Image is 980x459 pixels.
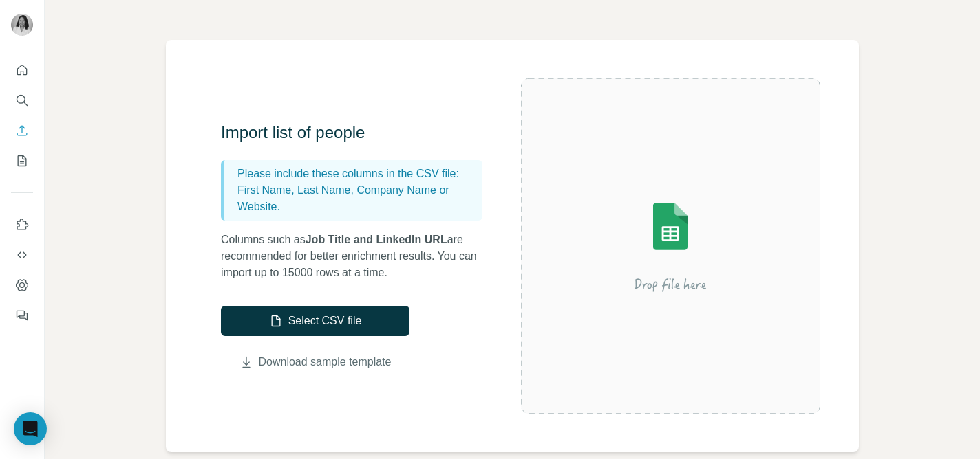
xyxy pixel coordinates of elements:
button: Feedback [11,303,33,328]
button: Select CSV file [221,306,409,336]
button: Download sample template [221,354,409,370]
button: Dashboard [11,273,33,298]
p: Columns such as are recommended for better enrichment results. You can import up to 15000 rows at... [221,232,496,281]
p: Please include these columns in the CSV file: [237,166,477,182]
button: Search [11,88,33,113]
div: Open Intercom Messenger [14,412,47,445]
a: Download sample template [259,354,392,370]
p: First Name, Last Name, Company Name or Website. [237,182,477,215]
button: My lists [11,148,33,173]
img: Surfe Illustration - Drop file here or select below [546,164,794,328]
button: Use Surfe API [11,243,33,267]
h3: Import list of people [221,122,496,144]
button: Use Surfe on LinkedIn [11,212,33,237]
button: Enrich CSV [11,118,33,143]
span: Job Title and LinkedIn URL [306,234,447,245]
button: Quick start [11,58,33,82]
img: Avatar [11,14,33,36]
